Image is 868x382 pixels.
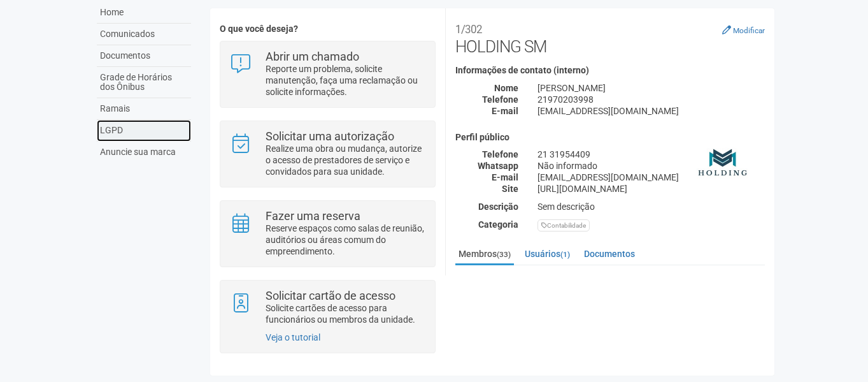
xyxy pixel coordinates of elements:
small: Modificar [733,26,765,35]
strong: Site [502,184,518,194]
div: 21970203998 [528,94,774,105]
p: Realize uma obra ou mudança, autorize o acesso de prestadores de serviço e convidados para sua un... [266,143,425,177]
div: Sem descrição [528,201,774,212]
div: [EMAIL_ADDRESS][DOMAIN_NAME] [528,105,774,117]
p: Solicite cartões de acesso para funcionários ou membros da unidade. [266,302,425,325]
strong: Telefone [482,94,518,105]
strong: Fazer uma reserva [266,209,360,223]
small: 1/302 [455,23,482,36]
strong: E-mail [492,106,518,116]
strong: Categoria [478,219,518,230]
h2: HOLDING SM [455,18,765,56]
a: LGPD [97,120,191,142]
div: [URL][DOMAIN_NAME] [528,183,774,195]
a: Comunicados [97,24,191,45]
h4: O que você deseja? [220,24,436,34]
a: Usuários(1) [522,244,573,263]
a: Grade de Horários dos Ônibus [97,67,191,98]
div: Não informado [528,160,774,172]
p: Reserve espaços como salas de reunião, auditórios ou áreas comum do empreendimento. [266,223,425,257]
a: Home [97,2,191,24]
a: Solicitar cartão de acesso Solicite cartões de acesso para funcionários ou membros da unidade. [230,290,425,325]
a: Anuncie sua marca [97,142,191,163]
p: Reporte um problema, solicite manutenção, faça uma reclamação ou solicite informações. [266,63,425,98]
div: [PERSON_NAME] [528,82,774,94]
div: Contabilidade [537,219,590,231]
a: Membros(33) [455,244,514,265]
strong: Solicitar uma autorização [266,129,394,143]
div: [EMAIL_ADDRESS][DOMAIN_NAME] [528,172,774,183]
small: (33) [497,250,511,259]
h4: Perfil público [455,133,765,142]
a: Documentos [97,45,191,67]
a: Abrir um chamado Reporte um problema, solicite manutenção, faça uma reclamação ou solicite inform... [230,51,425,98]
a: Ramais [97,98,191,120]
a: Solicitar uma autorização Realize uma obra ou mudança, autorize o acesso de prestadores de serviç... [230,131,425,177]
a: Modificar [722,25,765,35]
a: Fazer uma reserva Reserve espaços como salas de reunião, auditórios ou áreas comum do empreendime... [230,210,425,257]
strong: E-mail [492,172,518,182]
strong: Whatsapp [478,161,518,171]
img: business.png [692,133,755,196]
strong: Descrição [478,202,518,212]
strong: Abrir um chamado [266,50,359,63]
strong: Telefone [482,149,518,159]
h4: Informações de contato (interno) [455,66,765,75]
small: (1) [560,250,570,259]
strong: Membros [455,275,765,287]
a: Veja o tutorial [266,332,320,342]
a: Documentos [581,244,638,263]
div: 21 31954409 [528,149,774,160]
strong: Nome [494,83,518,93]
strong: Solicitar cartão de acesso [266,289,395,302]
